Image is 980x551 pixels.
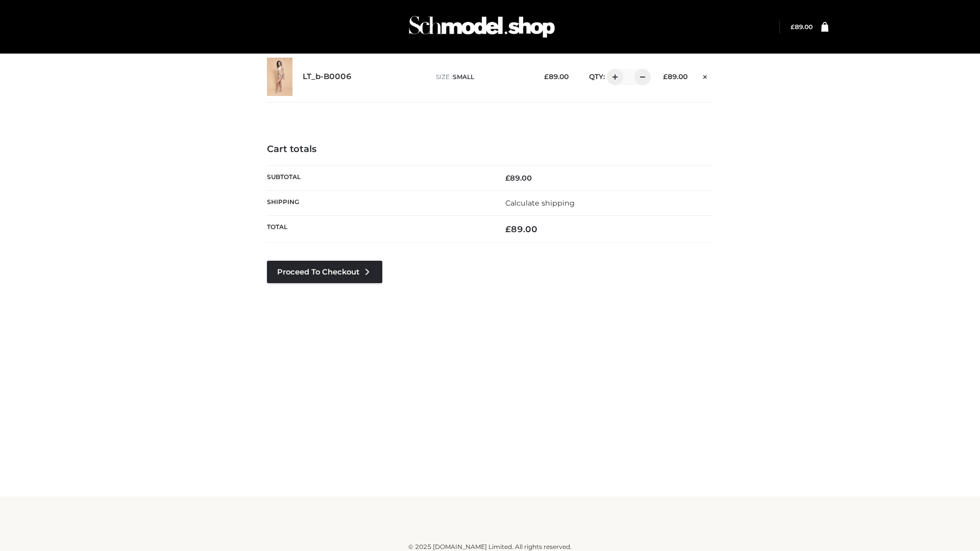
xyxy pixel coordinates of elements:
span: £ [544,72,549,81]
img: Schmodel Admin 964 [405,7,558,47]
div: QTY: [579,69,647,85]
th: Total [267,216,490,243]
span: SMALL [453,73,474,81]
a: Calculate shipping [505,198,575,208]
span: £ [505,173,510,183]
bdi: 89.00 [505,224,537,234]
a: £89.00 [791,23,813,31]
p: size : [436,72,528,82]
bdi: 89.00 [544,72,569,81]
th: Subtotal [267,165,490,190]
bdi: 89.00 [791,23,813,31]
a: Remove this item [698,69,713,82]
h4: Cart totals [267,144,713,155]
a: LT_b-B0006 [303,72,352,82]
span: £ [791,23,795,31]
a: Proceed to Checkout [267,261,382,283]
span: £ [505,224,511,234]
bdi: 89.00 [505,173,532,183]
th: Shipping [267,190,490,215]
bdi: 89.00 [663,72,688,81]
span: £ [663,72,668,81]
